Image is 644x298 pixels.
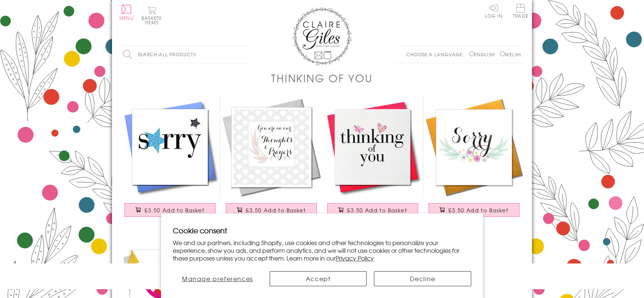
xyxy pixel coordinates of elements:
button: Basket0 items [141,6,162,25]
span: 0 items [145,15,162,26]
span: Manage preferences [182,274,253,283]
a: Sympathy, Sorry, Thinking of you Card, Heart, fabric butterfly Embellished £3.50 Add to Basket [322,97,423,224]
a: Sympathy, Sorry, Thinking of you Card, Fern Flowers, Thoughts & Prayers £3.50 Add to Basket [221,97,322,224]
button: £3.50 Add to Basket [428,203,520,217]
button: Decline [374,271,471,286]
a: Sympathy, Sorry, Thinking of you Card, Flowers, Sorry £3.50 Add to Basket [423,97,525,224]
button: £3.50 Add to Basket [125,203,216,217]
a: Log In [485,4,503,18]
p: We and our partners, including Shopify, use cookies and other technologies to personalize your ex... [173,239,471,262]
label: English [469,51,498,58]
img: Sympathy, Sorry, Thinking of you Card, Fern Flowers, Thoughts & Prayers [221,97,322,198]
a: Privacy Policy [336,254,374,262]
button: Menu [119,5,134,20]
img: Sympathy, Sorry, Thinking of you Card, Blue Star, Embellished with a padded star [119,97,221,198]
span: Trade [513,4,528,18]
label: Welsh [500,51,521,58]
input: Search [241,46,248,63]
button: Accept [270,271,367,286]
button: Manage preferences [173,271,262,286]
input: English [469,51,474,56]
input: Welsh [500,51,505,56]
button: £3.50 Add to Basket [226,203,317,217]
span: Menu [119,15,134,21]
span: £3.50 Add to Basket [144,207,204,214]
input: Search all products [119,46,248,63]
img: Sympathy, Sorry, Thinking of you Card, Flowers, Sorry [423,97,525,198]
a: Sympathy, Sorry, Thinking of you Card, Blue Star, Embellished with a padded star £3.50 Add to Basket [119,97,221,224]
a: Trade [513,4,528,19]
h1: Thinking of You [271,71,372,86]
img: Claire Giles Greetings Cards [293,7,351,65]
span: £3.50 Add to Basket [448,207,508,214]
h2: Cookie consent [173,225,471,236]
p: Choose a language: [406,51,468,58]
img: Sympathy, Sorry, Thinking of you Card, Heart, fabric butterfly Embellished [322,97,423,198]
span: £3.50 Add to Basket [347,207,407,214]
button: £3.50 Add to Basket [327,203,419,217]
span: £3.50 Add to Basket [246,207,306,214]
